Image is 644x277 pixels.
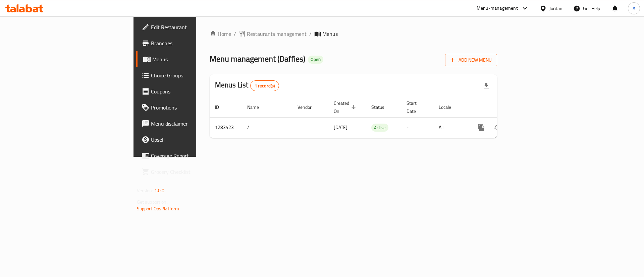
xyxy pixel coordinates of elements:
span: Active [371,124,388,132]
span: Menus [152,55,236,63]
button: more [473,120,489,136]
table: enhanced table [210,97,543,138]
span: Created On [334,99,358,115]
button: Add New Menu [445,54,497,66]
span: Status [371,103,393,111]
span: A [633,5,635,12]
a: Menus [136,51,241,67]
div: Export file [478,78,494,94]
span: Upsell [151,136,236,144]
span: Open [308,57,323,62]
div: Jordan [549,5,562,12]
span: Branches [151,39,236,47]
a: Edit Restaurant [136,19,241,35]
span: ID [215,103,228,111]
span: Name [247,103,268,111]
span: Start Date [407,99,425,115]
span: Coupons [151,87,236,95]
span: Version: [137,186,153,195]
span: 1.0.0 [154,186,165,195]
a: Upsell [136,132,241,148]
li: / [309,30,312,38]
th: Actions [468,97,543,118]
button: Change Status [489,120,505,136]
span: Grocery Checklist [151,168,236,176]
span: [DATE] [334,123,347,132]
span: 1 record(s) [251,83,279,89]
nav: breadcrumb [210,30,497,38]
span: Menu management ( Daffies ) [210,51,305,66]
span: Get support on: [137,198,168,206]
a: Coverage Report [136,148,241,164]
span: Choice Groups [151,71,236,79]
span: Vendor [298,103,320,111]
h2: Menus List [215,80,279,91]
div: Open [308,56,323,64]
span: Edit Restaurant [151,23,236,31]
span: Restaurants management [247,30,307,38]
td: - [401,117,433,138]
a: Grocery Checklist [136,164,241,180]
div: Menu-management [477,4,518,12]
a: Choice Groups [136,67,241,83]
a: Coupons [136,83,241,99]
td: All [433,117,468,138]
a: Menu disclaimer [136,116,241,132]
span: Coverage Report [151,152,236,160]
span: Menu disclaimer [151,120,236,128]
span: Menus [322,30,338,38]
span: Add New Menu [450,56,492,64]
a: Restaurants management [239,30,307,38]
td: / [242,117,292,138]
a: Branches [136,35,241,51]
a: Support.OpsPlatform [137,204,179,213]
span: Locale [439,103,460,111]
span: Promotions [151,103,236,112]
a: Promotions [136,99,241,116]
